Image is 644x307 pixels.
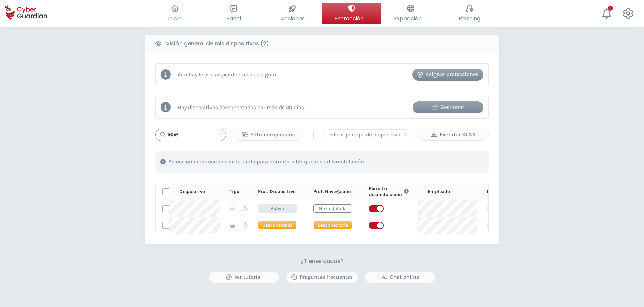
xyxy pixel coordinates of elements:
div: Chat online [370,273,430,281]
span: Acciones [281,14,305,23]
button: Phishing [440,3,499,24]
div: Preguntas frecuentes [291,273,353,281]
button: Filtrar empleados [233,129,303,141]
button: Chat online [365,271,436,283]
span: Panel [226,14,241,23]
button: Inicio [145,3,204,24]
span: Inicio [168,14,182,23]
button: Protección [322,3,381,24]
span: Exposición [394,14,427,23]
button: Exposición [381,3,440,24]
div: 1 [608,6,613,11]
p: Prot. Navegación [313,189,351,195]
button: Panel [204,3,263,24]
span: | [312,130,315,140]
span: Desconectada [313,221,352,229]
p: Selecciona dispositivos de la tabla para permitir o bloquear su desinstalación. [168,158,365,165]
p: Empleado [428,189,450,195]
p: Prot. Dispositivo [258,189,296,195]
span: Activa [258,204,297,213]
button: Ver tutorial [208,271,279,283]
div: Ver tutorial [214,273,274,281]
span: Desconectada [258,221,297,229]
p: Dispositivo [179,189,205,195]
p: Permitir desinstalación [369,186,402,197]
div: Exportar XLSX [423,131,483,139]
button: Preguntas frecuentes [286,271,358,283]
div: Asignar protecciones [417,70,478,79]
h3: ¿Tienes dudas? [301,258,344,265]
button: Asignar protecciones [412,69,483,81]
p: Hay dispositivos desconectados por más de 30 días. [178,104,305,111]
button: Exportar XLSX [418,129,489,141]
button: Acciones [263,3,322,24]
button: Link to FAQ information [402,186,410,197]
div: Gestionar [418,103,478,111]
button: Gestionar [413,101,483,113]
div: Filtrar empleados [238,131,298,139]
p: Tipo [230,189,239,195]
span: Protección [334,14,369,23]
input: Buscar... [155,129,226,141]
span: Phishing [459,14,480,23]
p: Aún hay licencias pendientes de asignar. [178,71,278,78]
span: No instalada [313,204,352,213]
b: Visión general de mis dispositivos (2) [166,40,269,48]
p: Etiquetas [487,189,509,195]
